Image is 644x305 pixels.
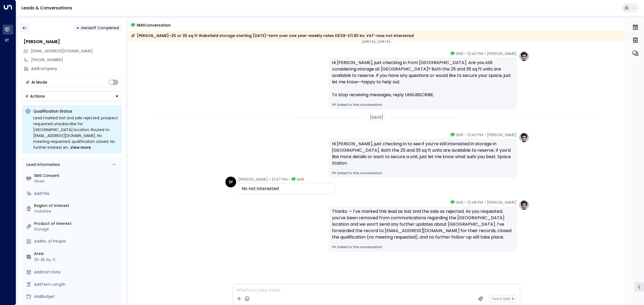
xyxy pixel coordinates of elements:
span: SMS [456,200,463,205]
div: Hi [PERSON_NAME], just checking in to see if you’re still interested in storage in [GEOGRAPHIC_DA... [332,141,513,166]
div: AddStart Date [34,269,120,275]
label: SMS Consent [34,173,120,178]
div: Thanks — I’ve marked this lead as lost and the sale as rejected. As you requested, you’ve been re... [332,208,513,240]
div: [DATE] [368,114,385,121]
span: SMS [456,51,463,56]
div: Lead marked lost and sale rejected; prospect requested unsubscribe for [GEOGRAPHIC_DATA] location... [33,115,119,150]
label: Region of Interest [34,203,120,209]
div: SP [225,177,236,187]
span: • [484,132,486,137]
div: AddTitle [34,191,120,196]
span: [PERSON_NAME] [487,132,517,137]
a: Linked to this conversation [332,245,513,250]
span: [EMAIL_ADDRESS][DOMAIN_NAME] [31,48,93,54]
p: Qualification Status [33,109,119,114]
span: • [465,51,466,56]
span: SMS [456,132,463,137]
span: View more [70,144,91,150]
span: SMS [297,177,304,182]
div: [DATE], [DATE] [359,38,393,44]
span: • [269,177,270,182]
span: • [484,51,486,56]
span: 12:48 PM [467,200,483,205]
div: AddNo. of People [34,239,120,244]
div: 25-35 Sq. ft. [34,257,56,263]
img: profile-logo.png [519,132,529,143]
div: AddBudget [34,294,120,299]
label: Product of Interest [34,221,120,226]
div: Lead Information [24,162,60,168]
div: AddCompany [31,66,122,72]
div: Given [34,178,120,184]
span: [PERSON_NAME] [487,51,517,56]
span: [PERSON_NAME] [487,200,517,205]
img: profile-logo.png [519,51,529,62]
a: Linked to this conversation [332,102,513,107]
div: AddTerm Length [34,282,120,287]
a: Leads & Conversations [21,5,72,11]
label: Area [34,251,120,256]
div: AI Mode [31,80,47,85]
span: SMS Conversation [137,22,171,28]
span: • [465,200,466,205]
span: • [465,132,466,137]
span: [PERSON_NAME] [238,177,268,182]
div: No not interested [242,185,331,192]
div: [PERSON_NAME]–25 or 35 sq ft Wakefield storage starting [DATE]–term over one year–weekly rates £8... [131,33,414,38]
div: Storage [34,226,120,232]
span: 12:47 PM [272,177,287,182]
span: 12:40 PM [467,51,483,56]
div: [PERSON_NAME] [24,39,122,45]
div: [PHONE_NUMBER] [31,57,122,63]
span: Handoff Completed [81,25,119,31]
span: • [484,200,486,205]
a: Linked to this conversation [332,171,513,176]
span: 12:40 PM [467,132,483,137]
div: • [76,23,79,33]
button: Actions [22,91,122,101]
span: • [289,177,290,182]
div: Actions [25,94,45,99]
div: Button group with a nested menu [22,91,122,101]
div: Yorkshire [34,209,120,214]
img: profile-logo.png [519,200,529,210]
span: sarahphenix@aol.com [31,48,93,54]
div: Hi [PERSON_NAME], just checking in from [GEOGRAPHIC_DATA]. Are you still considering storage at [... [332,59,513,98]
